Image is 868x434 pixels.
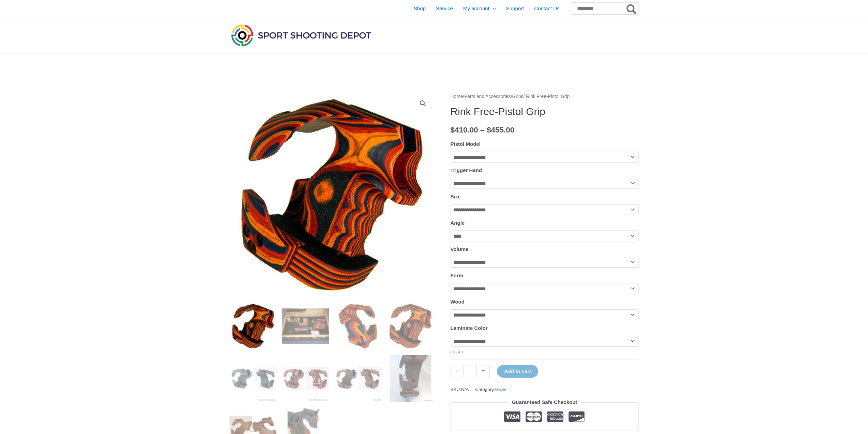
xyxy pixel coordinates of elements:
[451,385,469,394] span: SKU:
[451,220,465,226] label: Angle
[230,355,277,402] img: Rink Free-Pistol Grip - Image 5
[461,387,469,392] span: N/A
[451,194,461,199] label: Size
[509,397,580,407] legend: Guaranteed Safe Checkout
[451,299,465,305] label: Wood
[334,355,382,402] img: Rink Free-Pistol Grip - Image 7
[451,246,469,252] label: Volume
[417,97,429,110] a: View full-screen image gallery
[464,365,477,377] input: Product quantity
[451,365,464,377] a: -
[451,92,639,101] nav: Breadcrumb
[334,302,382,350] img: Rink Free-Pistol Grip - Image 3
[451,141,481,147] label: Pistol Model
[282,302,329,350] img: Rink Free-Pistol Grip - Image 2
[487,126,491,134] span: $
[387,355,434,402] img: Rink Free-Pistol Grip - Image 8
[451,325,488,331] label: Laminate Color
[464,94,511,99] a: Parts and Accessories
[497,365,538,378] button: Add to cart
[230,23,373,48] img: Sport Shooting Depot
[387,302,434,350] img: Rink Free-Pistol Grip
[625,3,638,14] button: Search
[487,126,514,134] bdi: 455.00
[480,126,485,134] span: –
[451,106,639,118] h1: Rink Free-Pistol Grip
[451,126,455,134] span: $
[230,302,277,350] img: Rink Free-Pistol Grip
[451,350,464,354] a: Clear options
[475,385,506,394] span: Category:
[230,92,434,297] img: Rink Free-Pistol Grip
[512,94,524,99] a: Grips
[451,94,463,99] a: Home
[451,167,482,173] label: Trigger Hand
[451,272,464,278] label: Form
[451,126,478,134] bdi: 410.00
[282,355,329,402] img: Rink Free-Pistol Grip - Image 6
[495,387,506,392] a: Grips
[477,365,490,377] a: +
